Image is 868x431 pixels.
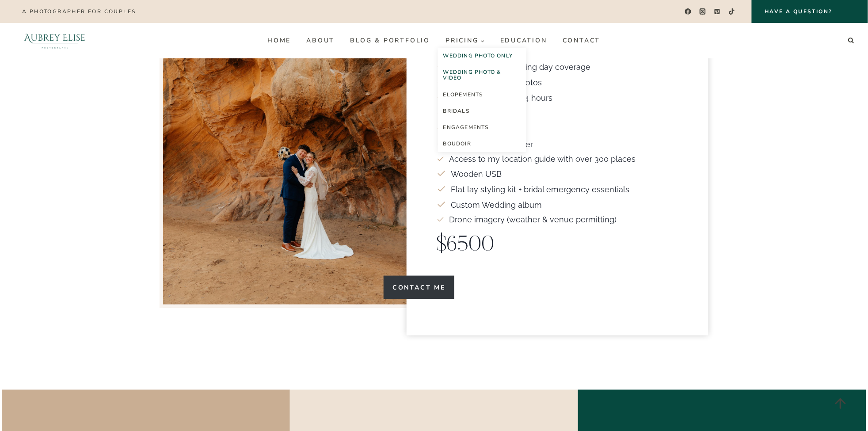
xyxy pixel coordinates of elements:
span: Access to my location guide with over 300 places [449,153,636,165]
a: Facebook [681,5,694,18]
a: Wedding Photo & Video [438,64,526,86]
a: Instagram [697,5,709,18]
a: Contact [555,34,609,48]
a: Education [492,34,555,48]
span: Drone imagery (weather & venue permitting) [449,214,617,225]
a: About [299,34,343,48]
a: contact me [384,276,454,299]
a: Wedding Photo Only [438,48,526,64]
p: A photographer for couples [22,8,136,15]
a: TikTok [726,5,739,18]
p: $6500 [437,230,678,262]
a: Elopements [438,87,526,103]
a: Home [260,34,299,48]
span: Custom Wedding album [451,199,542,211]
span: Flat lay styling kit + bridal emergency essentials [451,183,629,195]
nav: Primary [260,34,608,48]
a: Boudoir [438,136,526,152]
button: View Search Form [845,34,857,47]
a: Blog & Portfolio [343,34,438,48]
a: Engagements [438,119,526,136]
a: Pinterest [711,5,724,18]
span: Wooden USB [451,168,502,180]
span: contact me [392,283,445,292]
a: Scroll to top [826,389,855,418]
button: Child menu of Pricing [438,34,493,48]
a: Bridals [438,103,526,119]
img: Aubrey Elise Photography [11,23,99,58]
